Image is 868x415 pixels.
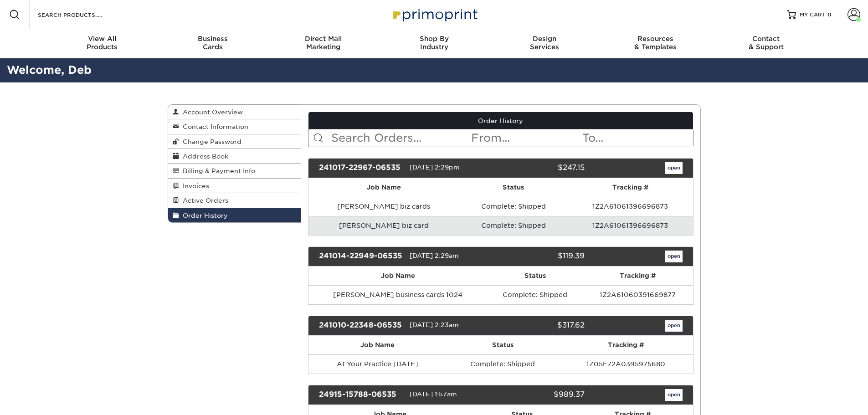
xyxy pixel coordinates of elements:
th: Status [459,178,568,197]
a: Order History [308,112,693,129]
div: $989.37 [494,389,591,401]
th: Job Name [308,178,459,197]
th: Job Name [308,266,488,285]
a: Billing & Payment Info [168,164,301,178]
span: Address Book [179,153,228,160]
span: Change Password [179,138,241,145]
span: Direct Mail [268,35,379,43]
span: Shop By [379,35,489,43]
a: Contact Information [168,119,301,134]
th: Status [447,336,559,354]
td: At Your Practice [DATE] [308,354,447,374]
a: Shop ByIndustry [379,29,489,58]
div: Marketing [268,35,379,51]
a: open [665,162,683,174]
input: From... [470,129,581,147]
a: Direct MailMarketing [268,29,379,58]
a: Invoices [168,179,301,193]
th: Tracking # [568,178,693,197]
td: 1Z05F72A0395975680 [559,354,693,374]
span: Design [489,35,600,43]
div: 241014-22949-06535 [312,251,410,262]
a: Order History [168,208,301,222]
span: Billing & Payment Info [179,167,255,174]
img: Primoprint [389,5,480,24]
span: Business [157,35,268,43]
td: 1Z2A61061396696873 [568,197,693,216]
div: Products [47,35,158,51]
a: Resources& Templates [600,29,711,58]
th: Tracking # [583,266,693,285]
div: $317.62 [494,320,591,332]
td: Complete: Shipped [459,216,568,235]
span: [DATE] 2:29am [410,252,459,259]
div: 24915-15788-06535 [312,389,410,401]
td: [PERSON_NAME] biz cards [308,197,459,216]
div: 241010-22348-06535 [312,320,410,332]
div: $119.39 [494,251,591,262]
a: DesignServices [489,29,600,58]
span: Contact Information [179,123,248,130]
span: [DATE] 2:23am [410,321,459,328]
div: Industry [379,35,489,51]
a: Active Orders [168,193,301,208]
span: [DATE] 1:57am [410,390,457,398]
a: View AllProducts [47,29,158,58]
td: [PERSON_NAME] business cards 1024 [308,285,488,304]
span: Active Orders [179,197,228,204]
td: 1Z2A61061396696873 [568,216,693,235]
td: 1Z2A61060391669877 [583,285,693,304]
a: Account Overview [168,105,301,119]
span: MY CART [800,11,826,19]
span: Order History [179,212,228,219]
td: [PERSON_NAME] biz card [308,216,459,235]
input: SEARCH PRODUCTS..... [37,9,126,20]
span: [DATE] 2:29pm [410,164,460,171]
span: Invoices [179,182,209,190]
span: 0 [827,11,832,18]
span: Account Overview [179,108,243,116]
input: Search Orders... [330,129,470,147]
div: & Templates [600,35,711,51]
td: Complete: Shipped [459,197,568,216]
span: Contact [711,35,822,43]
div: Cards [157,35,268,51]
th: Status [488,266,583,285]
td: Complete: Shipped [447,354,559,374]
a: Change Password [168,134,301,149]
div: Services [489,35,600,51]
a: Address Book [168,149,301,164]
td: Complete: Shipped [488,285,583,304]
div: $247.15 [494,162,591,174]
span: Resources [600,35,711,43]
th: Tracking # [559,336,693,354]
div: 241017-22967-06535 [312,162,410,174]
a: open [665,320,683,332]
span: View All [47,35,158,43]
input: To... [581,129,693,147]
a: BusinessCards [157,29,268,58]
div: & Support [711,35,822,51]
a: Contact& Support [711,29,822,58]
a: open [665,251,683,262]
th: Job Name [308,336,447,354]
a: open [665,389,683,401]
